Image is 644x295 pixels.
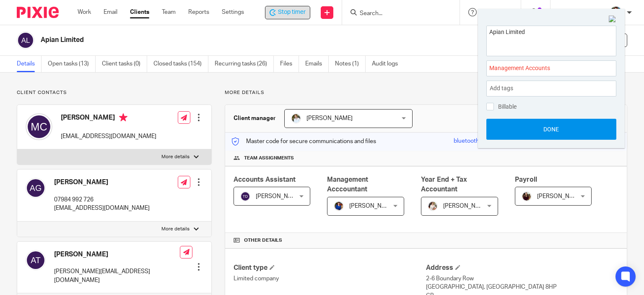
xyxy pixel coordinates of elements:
span: Year End + Tax Accountant [421,176,467,193]
span: [PERSON_NAME] [306,115,353,121]
span: Billable [498,104,517,110]
p: Master code for secure communications and files [231,137,376,146]
a: Recurring tasks (26) [215,56,274,72]
a: Closed tasks (154) [153,56,208,72]
span: [PERSON_NAME] [256,193,302,199]
p: More details [225,89,627,96]
p: [GEOGRAPHIC_DATA], [GEOGRAPHIC_DATA] 8HP [426,283,618,291]
p: [EMAIL_ADDRESS][DOMAIN_NAME] [54,204,150,212]
div: Apian Limited [265,6,310,19]
span: Payroll [515,176,537,183]
span: Management Acccountant [327,176,368,193]
p: Client contacts [17,89,212,96]
a: Team [162,8,176,16]
h4: Client type [234,264,426,272]
p: More details [161,226,190,232]
img: Nicole.jpeg [334,201,344,211]
h4: [PERSON_NAME] [54,178,150,187]
button: Done [486,119,616,140]
p: [EMAIL_ADDRESS][DOMAIN_NAME] [61,132,156,141]
img: svg%3E [26,113,52,140]
i: Primary [119,113,127,122]
a: Emails [305,56,329,72]
a: Work [78,8,91,16]
a: Clients [130,8,149,16]
p: 2-6 Boundary Row [426,274,618,283]
span: Team assignments [244,155,294,162]
h4: [PERSON_NAME] [61,113,156,124]
p: More details [161,154,190,160]
a: Email [104,8,117,16]
img: svg%3E [26,178,46,198]
img: Pixie [17,7,59,18]
span: Stop timer [278,8,306,17]
img: Nicole.jpeg [609,6,623,19]
img: MaxAcc_Sep21_ElliDeanPhoto_030.jpg [522,191,532,201]
img: svg%3E [26,250,46,270]
span: Management Accounts [489,64,595,73]
textarea: Apian Limited [487,26,616,53]
a: Open tasks (13) [48,56,96,72]
p: [PERSON_NAME] [559,8,605,16]
a: Files [280,56,299,72]
span: [PERSON_NAME] [537,193,583,199]
span: [PERSON_NAME] [443,203,489,209]
p: 07984 992 726 [54,196,150,204]
p: [PERSON_NAME][EMAIL_ADDRESS][DOMAIN_NAME] [54,267,180,285]
img: sarah-royle.jpg [291,113,301,123]
span: Accounts Assistant [234,176,296,183]
span: [PERSON_NAME] [349,203,395,209]
div: bluetooth-infrared-polka-dotted-[GEOGRAPHIC_DATA] [454,137,597,146]
img: svg%3E [17,31,34,49]
h4: Address [426,264,618,272]
p: Limited company [234,274,426,283]
a: Details [17,56,42,72]
a: Notes (1) [335,56,366,72]
img: Kayleigh%20Henson.jpeg [428,201,438,211]
img: Close [609,16,616,23]
a: Client tasks (0) [102,56,147,72]
h2: Apian Limited [41,36,419,44]
img: svg%3E [240,191,250,201]
a: Settings [222,8,244,16]
input: Search [359,10,434,18]
a: Audit logs [372,56,404,72]
span: Other details [244,237,282,244]
h4: [PERSON_NAME] [54,250,180,259]
h3: Client manager [234,114,276,123]
span: Add tags [490,82,517,95]
a: Reports [188,8,209,16]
